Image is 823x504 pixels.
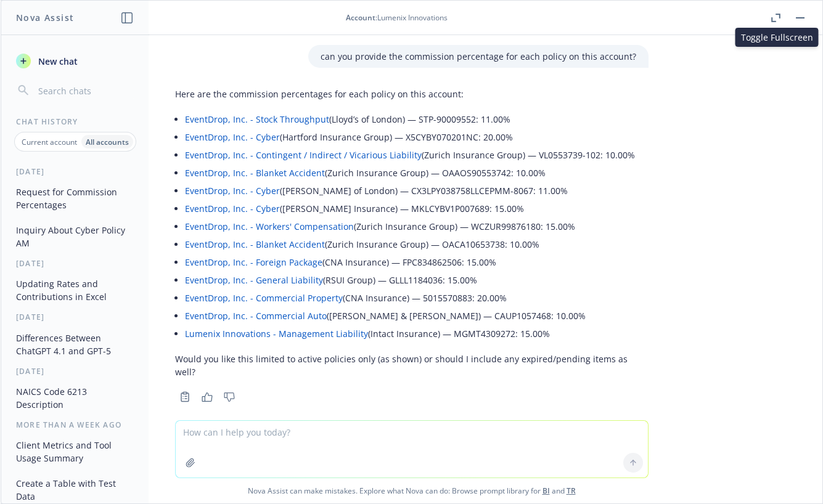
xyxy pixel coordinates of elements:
div: More than a week ago [1,420,149,430]
li: (Lloyd’s of London) — STP-90009552: 11.00% [185,110,649,128]
button: Thumbs down [219,388,239,405]
div: [DATE] [1,258,149,269]
button: NAICS Code 6213 Description [11,381,139,415]
li: (Zurich Insurance Group) — OAAOS90553742: 10.00% [185,164,649,182]
a: EventDrop, Inc. - Contingent / Indirect / Vicarious Liability [185,149,422,161]
a: EventDrop, Inc. - Commercial Property [185,292,343,304]
a: TR [567,486,576,496]
button: Client Metrics and Tool Usage Summary [11,435,139,468]
button: Differences Between ChatGPT 4.1 and GPT-5 [11,328,139,361]
a: EventDrop, Inc. - Commercial Auto [185,310,327,322]
a: EventDrop, Inc. - Blanket Accident [185,167,325,179]
li: (CNA Insurance) — FPC834862506: 15.00% [185,253,649,271]
svg: Copy to clipboard [179,391,190,402]
li: (Zurich Insurance Group) — WCZUR99876180: 15.00% [185,217,649,235]
a: BI [543,486,550,496]
a: EventDrop, Inc. - General Liability [185,274,323,286]
div: [DATE] [1,312,149,322]
button: New chat [11,50,139,72]
li: (RSUI Group) — GLLL1184036: 15.00% [185,271,649,289]
span: Account [346,12,375,23]
a: EventDrop, Inc. - Stock Throughput [185,113,329,125]
p: can you provide the commission percentage for each policy on this account? [321,50,636,63]
a: Lumenix Innovations - Management Liability [185,328,368,339]
a: EventDrop, Inc. - Workers' Compensation [185,221,354,232]
a: EventDrop, Inc. - Cyber [185,131,280,143]
li: (CNA Insurance) — 5015570883: 20.00% [185,289,649,307]
span: New chat [36,55,78,68]
button: Inquiry About Cyber Policy AM [11,220,139,253]
li: (Intact Insurance) — MGMT4309272: 15.00% [185,325,649,343]
p: Here are the commission percentages for each policy on this account: [175,87,649,100]
div: : Lumenix Innovations [346,12,448,23]
input: Search chats [36,82,134,99]
li: ([PERSON_NAME] of London) — CX3LPY038758LLCEPMM-8067: 11.00% [185,182,649,200]
p: Current account [22,137,77,147]
li: (Hartford Insurance Group) — X5CYBY070201NC: 20.00% [185,128,649,146]
p: Would you like this limited to active policies only (as shown) or should I include any expired/pe... [175,352,649,378]
h1: Nova Assist [16,11,74,24]
a: EventDrop, Inc. - Cyber [185,203,280,214]
li: ([PERSON_NAME] & [PERSON_NAME]) — CAUP1057468: 10.00% [185,307,649,325]
li: (Zurich Insurance Group) — VL0553739-102: 10.00% [185,146,649,164]
div: [DATE] [1,366,149,376]
p: All accounts [86,137,129,147]
div: [DATE] [1,166,149,177]
div: Chat History [1,116,149,127]
div: Toggle Fullscreen [735,28,819,47]
a: EventDrop, Inc. - Blanket Accident [185,238,325,250]
span: Nova Assist can make mistakes. Explore what Nova can do: Browse prompt library for and [6,478,817,503]
a: EventDrop, Inc. - Cyber [185,185,280,197]
li: (Zurich Insurance Group) — OACA10653738: 10.00% [185,235,649,253]
button: Updating Rates and Contributions in Excel [11,274,139,307]
a: EventDrop, Inc. - Foreign Package [185,256,322,268]
button: Request for Commission Percentages [11,182,139,215]
li: ([PERSON_NAME] Insurance) — MKLCYBV1P007689: 15.00% [185,200,649,217]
